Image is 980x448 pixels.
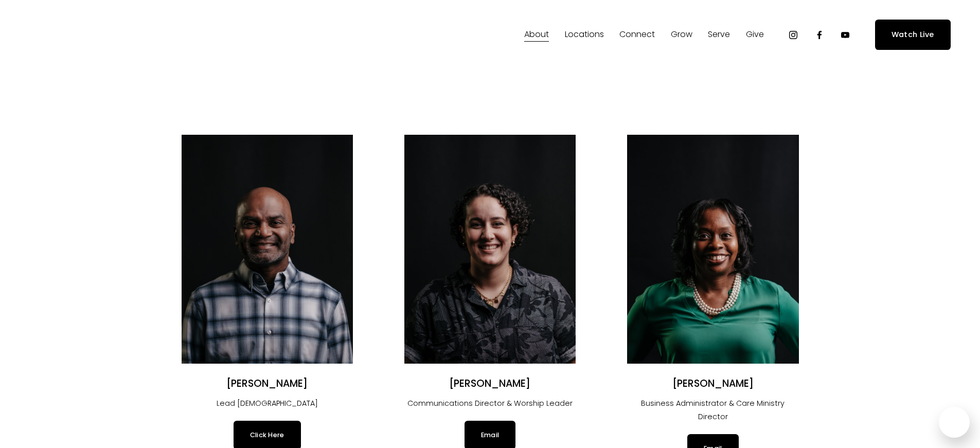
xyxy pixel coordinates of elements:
[627,378,798,390] h2: [PERSON_NAME]
[182,378,353,390] h2: [PERSON_NAME]
[565,27,604,42] span: Locations
[404,397,576,410] p: Communications Director & Worship Leader
[708,27,730,43] a: folder dropdown
[788,30,798,40] a: Instagram
[29,25,173,45] img: Fellowship Memphis
[182,397,353,410] p: Lead [DEMOGRAPHIC_DATA]
[875,20,951,50] a: Watch Live
[404,378,576,390] h2: [PERSON_NAME]
[524,27,549,42] span: About
[840,30,850,40] a: YouTube
[746,27,764,43] a: folder dropdown
[404,135,576,364] img: Angélica Smith
[627,397,798,424] p: Business Administrator & Care Ministry Director
[565,27,604,43] a: folder dropdown
[619,27,655,43] a: folder dropdown
[524,27,549,43] a: folder dropdown
[671,27,692,42] span: Grow
[671,27,692,43] a: folder dropdown
[708,27,730,42] span: Serve
[814,30,825,40] a: Facebook
[619,27,655,42] span: Connect
[746,27,764,42] span: Give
